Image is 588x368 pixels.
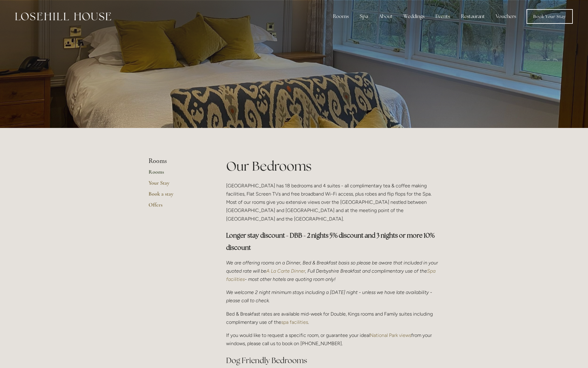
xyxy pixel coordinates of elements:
[226,182,439,223] p: [GEOGRAPHIC_DATA] has 18 bedrooms and 4 suites - all complimentary tea & coffee making facilities...
[226,310,439,326] p: Bed & Breakfast rates are available mid-week for Double, Kings rooms and Family suites including ...
[226,260,439,274] em: We are offering rooms on a Dinner, Bed & Breakfast basis so please be aware that included in your...
[149,168,207,179] a: Rooms
[226,355,439,366] h2: Dog Friendly Bedrooms
[431,10,455,23] div: Events
[245,276,336,282] em: - most other hotels are quoting room only!
[226,331,439,348] p: If you would like to request a specific room, or guarantee your ideal from your windows, please c...
[374,10,397,23] div: About
[226,157,439,175] h1: Our Bedrooms
[149,157,207,165] li: Rooms
[281,319,308,325] a: spa facilities
[355,10,373,23] div: Spa
[328,10,354,23] div: Rooms
[305,268,427,274] em: , Full Derbyshire Breakfast and complimentary use of the
[370,332,411,338] a: National Park views
[226,289,433,303] em: We welcome 2 night minimum stays including a [DATE] night - unless we have late availability - pl...
[266,268,305,274] a: A La Carte Dinner
[456,10,490,23] div: Restaurant
[15,12,111,20] img: Losehill House
[149,190,207,201] a: Book a stay
[149,179,207,190] a: Your Stay
[226,231,436,252] strong: Longer stay discount - DBB - 2 nights 5% discount and 3 nights or more 10% discount
[149,201,207,212] a: Offers
[527,9,573,24] a: Book Your Stay
[491,10,521,23] a: Vouchers
[399,10,429,23] div: Weddings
